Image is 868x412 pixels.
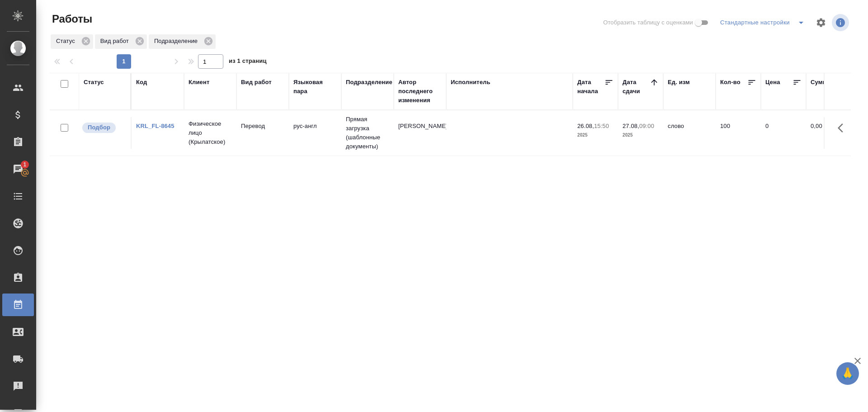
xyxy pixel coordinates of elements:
div: Вид работ [95,34,147,49]
p: Подбор [88,123,110,132]
div: Автор последнего изменения [398,78,442,105]
div: Клиент [189,78,209,87]
span: 🙏 [840,364,855,383]
span: 1 [18,160,32,169]
p: Физическое лицо (Крылатское) [189,119,232,147]
a: KRL_FL-8645 [136,123,175,129]
button: 🙏 [836,362,859,385]
span: из 1 страниц [229,56,267,69]
td: 100 [716,117,761,149]
div: Языковая пара [293,78,337,96]
div: Статус [51,34,93,49]
div: Сумма [811,78,830,87]
div: Исполнитель [451,78,491,87]
div: Подразделение [346,78,392,87]
p: 2025 [623,131,659,140]
p: 26.08, [577,123,594,129]
p: Статус [56,37,78,46]
div: Дата начала [577,78,604,96]
div: Статус [84,78,104,87]
div: Ед. изм [668,78,690,87]
span: Отобразить таблицу с оценками [603,18,693,27]
div: Можно подбирать исполнителей [81,122,126,134]
p: 2025 [577,131,613,140]
td: 0 [761,117,806,149]
td: Прямая загрузка (шаблонные документы) [341,110,394,156]
div: Кол-во [720,78,741,87]
div: Код [136,78,147,87]
p: 15:50 [594,123,609,129]
p: Вид работ [100,37,132,46]
div: Подразделение [149,34,216,49]
td: слово [663,117,716,149]
div: Цена [765,78,780,87]
td: рус-англ [289,117,341,149]
a: 1 [2,158,34,180]
div: split button [718,15,810,30]
div: Дата сдачи [623,78,650,96]
span: Посмотреть информацию [832,14,851,31]
p: Перевод [241,122,284,131]
button: Здесь прячутся важные кнопки [832,117,854,139]
td: 0,00 ₽ [806,117,851,149]
p: Подразделение [154,37,201,46]
span: Работы [50,12,92,26]
p: 27.08, [623,123,639,129]
span: Настроить таблицу [810,12,832,33]
td: [PERSON_NAME] [394,117,446,149]
p: 09:00 [639,123,654,129]
div: Вид работ [241,78,272,87]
